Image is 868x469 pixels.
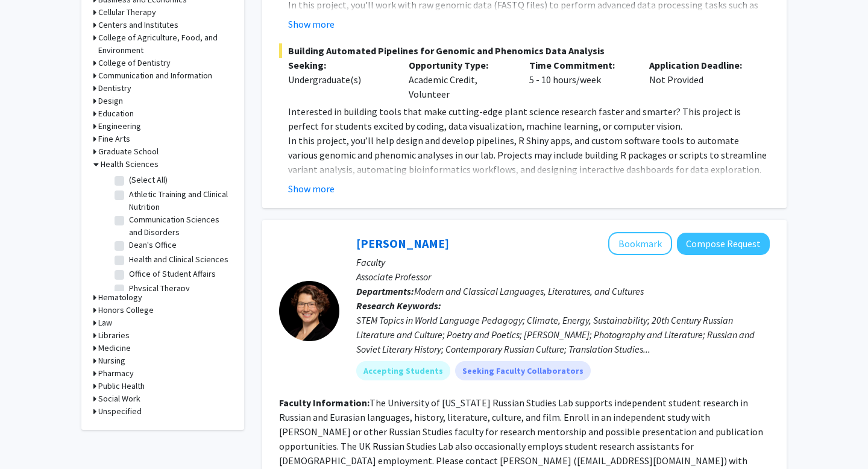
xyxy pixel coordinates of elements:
[98,291,142,304] h3: Hematology
[98,342,131,354] h3: Medicine
[414,285,644,297] span: Modern and Classical Languages, Literatures, and Cultures
[129,268,216,280] label: Office of Student Affairs
[356,269,770,284] p: Associate Professor
[98,367,134,380] h3: Pharmacy
[455,361,591,380] mat-chip: Seeking Faculty Collaborators
[677,233,770,255] button: Compose Request to Molly Blasing
[356,285,414,297] b: Departments:
[98,82,131,95] h3: Dentistry
[409,58,511,72] p: Opportunity Type:
[98,19,178,31] h3: Centers and Institutes
[98,69,212,82] h3: Communication and Information
[129,188,229,213] label: Athletic Training and Clinical Nutrition
[356,255,770,269] p: Faculty
[129,282,190,295] label: Physical Therapy
[98,120,141,133] h3: Engineering
[288,72,391,87] div: Undergraduate(s)
[101,158,159,171] h3: Health Sciences
[640,58,761,101] div: Not Provided
[649,58,752,72] p: Application Deadline:
[98,107,134,120] h3: Education
[356,236,449,251] a: [PERSON_NAME]
[288,133,770,206] p: In this project, you’ll help design and develop pipelines, R Shiny apps, and custom software tool...
[356,313,770,356] div: STEM Topics in World Language Pedagogy; Climate, Energy, Sustainability; 20th Century Russian Lit...
[529,58,632,72] p: Time Commitment:
[98,392,140,405] h3: Social Work
[288,17,335,31] button: Show more
[98,380,145,392] h3: Public Health
[129,213,229,239] label: Communication Sciences and Disorders
[9,415,51,460] iframe: Chat
[288,104,770,133] p: Interested in building tools that make cutting-edge plant science research faster and smarter? Th...
[98,145,159,158] h3: Graduate School
[98,6,156,19] h3: Cellular Therapy
[98,304,154,316] h3: Honors College
[98,57,171,69] h3: College of Dentistry
[279,43,770,58] span: Building Automated Pipelines for Genomic and Phenomics Data Analysis
[98,316,112,329] h3: Law
[400,58,520,101] div: Academic Credit, Volunteer
[129,239,177,251] label: Dean's Office
[279,397,370,409] b: Faculty Information:
[98,133,130,145] h3: Fine Arts
[129,174,168,186] label: (Select All)
[288,58,391,72] p: Seeking:
[608,232,672,255] button: Add Molly Blasing to Bookmarks
[98,405,142,418] h3: Unspecified
[356,300,441,312] b: Research Keywords:
[98,329,130,342] h3: Libraries
[98,31,232,57] h3: College of Agriculture, Food, and Environment
[356,361,450,380] mat-chip: Accepting Students
[520,58,641,101] div: 5 - 10 hours/week
[129,253,228,266] label: Health and Clinical Sciences
[98,354,125,367] h3: Nursing
[98,95,123,107] h3: Design
[288,181,335,196] button: Show more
